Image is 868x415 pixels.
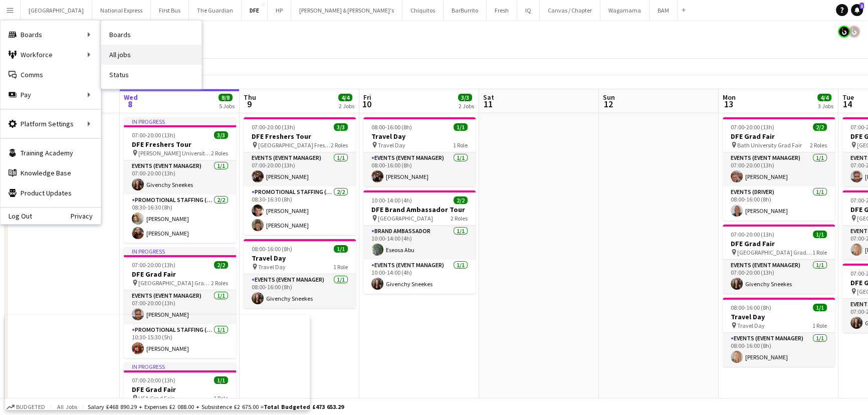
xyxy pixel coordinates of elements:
span: Budgeted [16,403,45,410]
app-card-role: Events (Event Manager)1/110:00-14:00 (4h)Givenchy Sneekes [363,260,476,294]
h3: DFE Freshers Tour [244,132,356,141]
app-user-avatar: Tim Bodenham [838,26,850,38]
span: 3/3 [458,94,472,101]
span: 11 [482,98,494,110]
span: [GEOGRAPHIC_DATA] Grad Fair [138,279,211,287]
iframe: Popup CTA [5,315,310,410]
span: Bath University Grad Fair [737,141,802,149]
app-job-card: 08:00-16:00 (8h)1/1Travel Day Travel Day1 RoleEvents (Event Manager)1/108:00-16:00 (8h)[PERSON_NAME] [723,298,835,367]
div: In progress07:00-20:00 (13h)3/3DFE Freshers Tour [PERSON_NAME] University Freshers Fair2 RolesEve... [124,117,236,243]
span: 12 [601,98,615,110]
span: 3/3 [214,131,228,139]
app-card-role: Brand Ambassador1/110:00-14:00 (4h)Eseosa Abu [363,226,476,260]
button: First Bus [151,1,189,20]
span: 8/8 [219,94,233,101]
span: 08:00-16:00 (8h) [731,304,771,311]
h3: Travel Day [244,254,356,263]
span: 2 Roles [810,141,827,149]
app-card-role: Events (Event Manager)1/107:00-20:00 (13h)Givenchy Sneekes [124,160,236,194]
h3: DFE Grad Fair [723,239,835,248]
app-job-card: 07:00-20:00 (13h)2/2DFE Grad Fair Bath University Grad Fair2 RolesEvents (Event Manager)1/107:00-... [723,117,835,221]
button: IQ [517,1,540,20]
app-card-role: Events (Event Manager)1/107:00-20:00 (13h)[PERSON_NAME] [124,290,236,324]
div: Boards [1,25,101,45]
app-job-card: 10:00-14:00 (4h)2/2DFE Brand Ambassador Tour [GEOGRAPHIC_DATA]2 RolesBrand Ambassador1/110:00-14:... [363,190,476,294]
span: 3/3 [334,123,348,131]
button: [PERSON_NAME] & [PERSON_NAME]'s [291,1,402,20]
button: DFE [242,1,268,20]
span: 2 Roles [451,215,468,222]
span: 2/2 [454,196,468,204]
a: Knowledge Base [1,163,101,183]
span: Travel Day [737,322,765,329]
div: 3 Jobs [818,102,833,110]
app-card-role: Events (Event Manager)1/108:00-16:00 (8h)[PERSON_NAME] [363,152,476,186]
span: 1 Role [812,249,827,256]
span: [GEOGRAPHIC_DATA] [378,215,433,222]
app-job-card: 07:00-20:00 (13h)1/1DFE Grad Fair [GEOGRAPHIC_DATA] Grad Fair1 RoleEvents (Event Manager)1/107:00... [723,225,835,294]
span: 2/2 [813,123,827,131]
a: All jobs [101,45,201,65]
span: 08:00-16:00 (8h) [252,245,292,253]
h3: Travel Day [723,312,835,321]
div: 08:00-16:00 (8h)1/1Travel Day Travel Day1 RoleEvents (Event Manager)1/108:00-16:00 (8h)[PERSON_NAME] [363,117,476,186]
span: 13 [721,98,736,110]
span: Travel Day [258,263,286,271]
a: Privacy [71,212,101,220]
div: In progress07:00-20:00 (13h)2/2DFE Grad Fair [GEOGRAPHIC_DATA] Grad Fair2 RolesEvents (Event Mana... [124,247,236,358]
div: Pay [1,85,101,105]
app-card-role: Promotional Staffing (Brand Ambassadors)2/208:30-16:30 (8h)[PERSON_NAME][PERSON_NAME] [244,186,356,235]
span: Tue [842,93,854,102]
button: BarBurrito [444,1,487,20]
div: 5 Jobs [219,102,235,110]
span: 4/4 [817,94,831,101]
button: Canvas / Chapter [540,1,600,20]
span: 1 [859,3,864,9]
span: 07:00-20:00 (13h) [132,261,175,269]
button: National Express [92,1,151,20]
span: 8 [122,98,138,110]
button: The Guardian [189,1,242,20]
a: Comms [1,65,101,85]
span: Thu [244,93,256,102]
span: 10 [362,98,371,110]
h3: DFE Brand Ambassador Tour [363,205,476,214]
span: 07:00-20:00 (13h) [731,231,774,238]
button: Wagamama [600,1,649,20]
div: In progress [124,247,236,255]
app-card-role: Events (Event Manager)1/107:00-20:00 (13h)[PERSON_NAME] [244,152,356,186]
a: 1 [851,4,863,16]
span: [GEOGRAPHIC_DATA] Grad Fair [737,249,812,256]
div: Workforce [1,45,101,65]
app-card-role: Promotional Staffing (Brand Ambassadors)2/208:30-16:30 (8h)[PERSON_NAME][PERSON_NAME] [124,194,236,243]
span: Travel Day [378,141,405,149]
button: Fresh [487,1,517,20]
span: Mon [723,93,736,102]
span: 2 Roles [331,141,348,149]
app-card-role: Events (Event Manager)1/107:00-20:00 (13h)Givenchy Sneekes [723,260,835,294]
app-card-role: Events (Event Manager)1/107:00-20:00 (13h)[PERSON_NAME] [723,152,835,186]
a: Log Out [1,212,32,220]
div: In progress [124,117,236,125]
span: 1 Role [333,263,348,271]
app-job-card: 07:00-20:00 (13h)3/3DFE Freshers Tour [GEOGRAPHIC_DATA] Freshers Fair2 RolesEvents (Event Manager... [244,117,356,235]
h3: DFE Grad Fair [723,132,835,141]
span: 07:00-20:00 (13h) [252,123,295,131]
div: Platform Settings [1,114,101,134]
button: [GEOGRAPHIC_DATA] [21,1,92,20]
button: HP [268,1,291,20]
span: 1/1 [813,304,827,311]
span: Sun [603,93,615,102]
span: 4/4 [338,94,352,101]
div: 08:00-16:00 (8h)1/1Travel Day Travel Day1 RoleEvents (Event Manager)1/108:00-16:00 (8h)Givenchy S... [244,239,356,308]
app-card-role: Events (Driver)1/108:00-16:00 (8h)[PERSON_NAME] [723,186,835,221]
div: 2 Jobs [339,102,354,110]
a: Training Academy [1,143,101,163]
h3: DFE Freshers Tour [124,140,236,149]
span: Fri [363,93,371,102]
a: Boards [101,25,201,45]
